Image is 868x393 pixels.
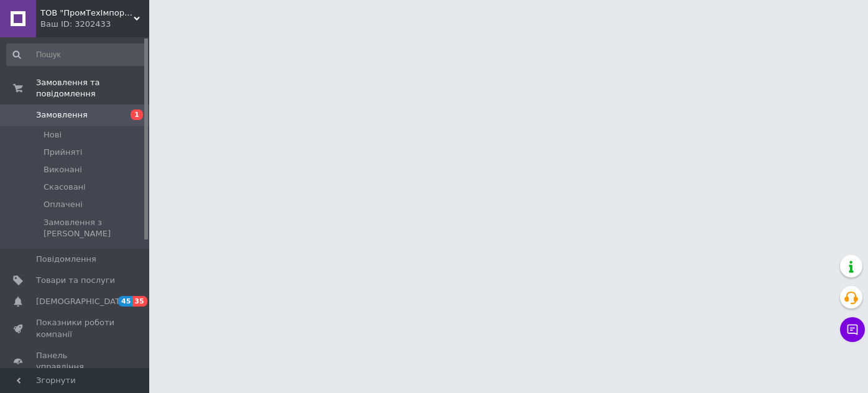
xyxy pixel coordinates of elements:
span: Замовлення та повідомлення [36,77,149,99]
span: Замовлення з [PERSON_NAME] [44,217,145,239]
button: Чат з покупцем [840,317,865,342]
span: ТОВ "ПромТехІмпорт+" [40,7,134,19]
span: Показники роботи компанії [36,317,115,340]
span: 45 [118,296,132,307]
span: Виконані [44,164,82,175]
input: Пошук [6,44,147,66]
span: Замовлення [36,109,88,121]
span: Нові [44,129,62,141]
span: Оплачені [44,199,83,210]
span: [DEMOGRAPHIC_DATA] [36,296,128,307]
div: Ваш ID: 3202433 [40,19,149,30]
span: Скасовані [44,182,86,193]
span: 35 [132,296,147,307]
span: Прийняті [44,147,82,158]
span: Товари та послуги [36,275,115,286]
span: Панель управління [36,350,115,372]
span: Повідомлення [36,254,96,265]
span: 1 [131,109,143,120]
